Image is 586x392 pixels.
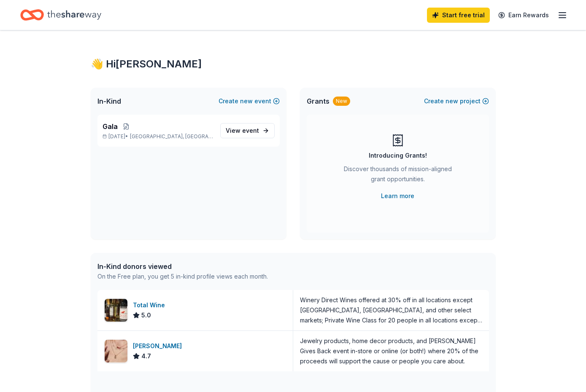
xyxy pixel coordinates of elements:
[307,96,329,106] span: Grants
[133,300,168,310] div: Total Wine
[424,96,489,106] button: Createnewproject
[130,133,213,140] span: [GEOGRAPHIC_DATA], [GEOGRAPHIC_DATA]
[493,8,554,23] a: Earn Rewards
[300,295,482,325] div: Winery Direct Wines offered at 30% off in all locations except [GEOGRAPHIC_DATA], [GEOGRAPHIC_DAT...
[97,261,268,271] div: In-Kind donors viewed
[103,133,213,140] p: [DATE] •
[340,164,455,188] div: Discover thousands of mission-aligned grant opportunities.
[333,97,350,106] div: New
[20,5,101,25] a: Home
[226,126,259,136] span: View
[446,96,458,106] span: new
[97,96,121,106] span: In-Kind
[91,57,496,71] div: 👋 Hi [PERSON_NAME]
[240,96,253,106] span: new
[105,340,127,362] img: Image for Kendra Scott
[141,310,151,320] span: 5.0
[103,121,118,132] span: Gala
[105,299,127,322] img: Image for Total Wine
[97,271,268,282] div: On the Free plan, you get 5 in-kind profile views each month.
[220,123,275,138] a: View event
[133,341,185,351] div: [PERSON_NAME]
[369,150,427,161] div: Introducing Grants!
[427,8,490,23] a: Start free trial
[381,191,414,201] a: Learn more
[141,351,151,361] span: 4.7
[242,127,259,134] span: event
[219,96,280,106] button: Createnewevent
[300,336,482,366] div: Jewelry products, home decor products, and [PERSON_NAME] Gives Back event in-store or online (or ...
